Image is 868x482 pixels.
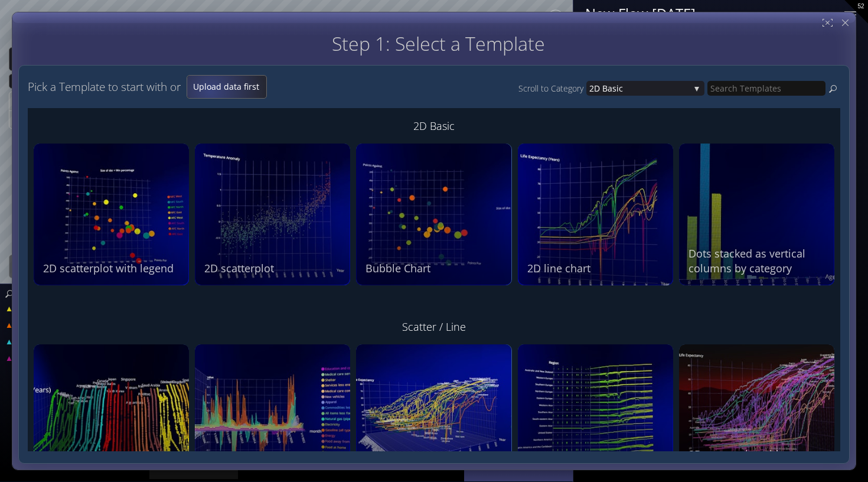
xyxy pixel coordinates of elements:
div: 3D scatterplot with max/min labels [688,447,828,477]
img: 232347.jpg [195,144,350,285]
div: Dots stacked as vertical columns by category [688,246,828,276]
span: 2D Bas [589,81,616,96]
div: Bubble Chart [366,261,505,276]
span: Step 1: Select a Template [332,31,545,56]
img: 243464.jpg [34,144,189,285]
div: 2D scatterplot [204,261,344,276]
div: New Flow [DATE] [585,6,830,21]
img: 232348.jpg [518,144,673,285]
div: Scatter / Line [34,315,834,338]
div: 2D line chart [527,261,667,276]
div: 2D Basic [34,114,834,138]
img: 308124.jpg [356,144,511,285]
span: ic [616,81,690,96]
h4: Pick a Template to start with or [28,81,181,93]
img: 308249.jpg [679,144,834,285]
div: Scroll to Category [518,81,586,96]
input: Search Templates [707,81,825,96]
span: Upload data first [187,81,266,93]
div: 2D scatterplot with legend [43,261,182,276]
